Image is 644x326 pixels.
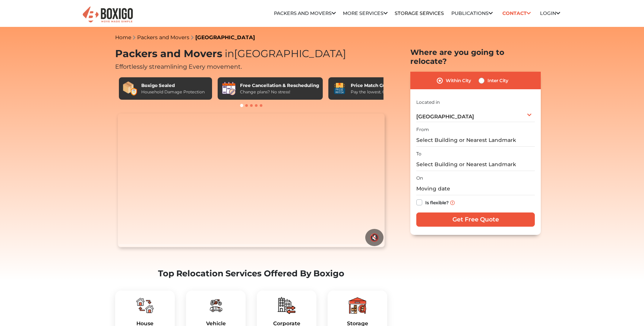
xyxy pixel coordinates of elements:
img: boxigo_packers_and_movers_plan [278,296,296,314]
a: Publications [451,10,493,16]
div: Free Cancellation & Rescheduling [240,82,319,89]
div: Change plans? No stress! [240,89,319,95]
img: Free Cancellation & Rescheduling [221,81,236,96]
span: Effortlessly streamlining Every movement. [115,63,242,70]
div: Boxigo Sealed [141,82,205,89]
a: Contact [500,7,533,19]
a: Storage Services [395,10,444,16]
h1: Packers and Movers [115,48,387,60]
button: 🔇 [365,229,383,246]
img: boxigo_packers_and_movers_plan [207,296,225,314]
input: Select Building or Nearest Landmark [416,134,535,147]
input: Moving date [416,182,535,195]
img: Boxigo Sealed [123,81,138,96]
label: From [416,126,429,133]
a: [GEOGRAPHIC_DATA] [195,34,255,41]
h2: Where are you going to relocate? [410,48,541,66]
img: info [450,201,455,205]
h2: Top Relocation Services Offered By Boxigo [115,268,387,279]
div: Pay the lowest. Guaranteed! [351,89,407,95]
span: in [225,47,234,60]
label: Located in [416,99,440,106]
label: Within City [446,76,471,85]
a: More services [343,10,388,16]
span: [GEOGRAPHIC_DATA] [222,47,346,60]
span: [GEOGRAPHIC_DATA] [416,113,474,120]
label: On [416,175,423,181]
input: Select Building or Nearest Landmark [416,158,535,171]
label: Inter City [487,76,508,85]
img: boxigo_packers_and_movers_plan [348,296,366,314]
img: boxigo_packers_and_movers_plan [136,296,154,314]
a: Packers and Movers [137,34,189,41]
img: Boxigo [82,6,134,24]
a: Login [540,10,560,16]
label: To [416,150,422,157]
div: Household Damage Protection [141,89,205,95]
label: Is flexible? [425,198,449,206]
div: Price Match Guarantee [351,82,407,89]
img: Price Match Guarantee [332,81,347,96]
video: Your browser does not support the video tag. [118,114,384,247]
a: Home [115,34,131,41]
a: Packers and Movers [274,10,336,16]
input: Get Free Quote [416,212,535,227]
